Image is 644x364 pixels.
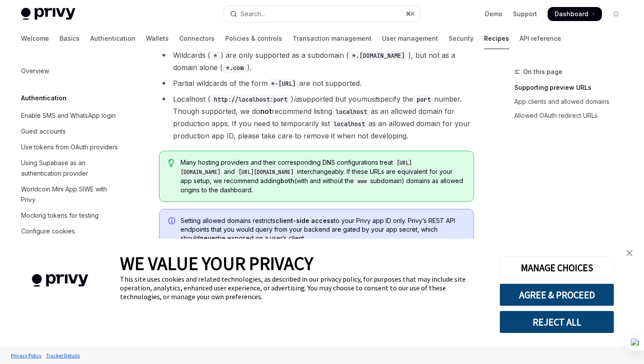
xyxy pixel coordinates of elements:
[609,7,623,21] button: Toggle dark mode
[14,181,126,208] a: Worldcoin Mini App SIWE with Privy
[523,67,563,77] span: On this page
[180,159,412,177] code: [URL][DOMAIN_NAME]
[14,108,126,124] a: Enable SMS and WhatsApp login
[21,210,99,221] div: Mocking tokens for testing
[14,208,126,223] a: Mocking tokens for testing
[60,28,80,49] a: Basics
[621,244,638,262] a: close banner
[21,126,66,137] div: Guest accounts
[224,6,420,22] button: Open search
[485,10,502,18] a: Demo
[159,93,474,142] li: Localhost ( ) supported but you specify the number. Though supported, we do recommend listing as ...
[499,256,614,279] button: MANAGE CHOICES
[159,77,474,89] li: Partial wildcards of the form are not supported.
[14,223,126,239] a: Configure cookies
[548,7,602,21] a: Dashboard
[332,107,371,117] code: localhost
[14,139,126,155] a: Use tokens from OAuth providers
[159,49,474,74] li: Wildcards ( ) are only supported as a subdomain ( ), but not as a domain alone ( ).
[21,158,121,179] div: Using Supabase as an authentication provider
[413,95,434,104] code: port
[513,10,537,18] a: Support
[21,110,116,121] div: Enable SMS and WhatsApp login
[21,142,118,152] div: Use tokens from OAuth providers
[499,283,614,306] button: AGREE & PROCEED
[514,81,630,95] a: Supporting preview URLs
[180,158,465,194] span: Many hosting providers and their corresponding DNS configurations treat and interchangeably. If t...
[168,159,174,167] svg: Tip
[260,107,272,116] strong: not
[14,124,126,139] a: Guest accounts
[354,177,370,186] code: www
[235,168,297,177] code: [URL][DOMAIN_NAME]
[21,184,121,205] div: Worldcoin Mini App SIWE with Privy
[349,51,408,60] code: *.[DOMAIN_NAME]
[180,216,465,243] span: Setting allowed domains restricts to your Privy app ID only. Privy’s REST API endpoints that you ...
[21,226,75,237] div: Configure cookies
[449,28,474,49] a: Security
[168,217,177,226] svg: Info
[225,28,282,49] a: Policies & controls
[179,28,215,49] a: Connectors
[406,11,415,18] span: ⌘ K
[120,275,486,301] div: This site uses cookies and related technologies, as described in our privacy policy, for purposes...
[21,93,67,103] h5: Authentication
[14,155,126,181] a: Using Supabase as an authentication provider
[21,28,49,49] a: Welcome
[514,109,630,123] a: Allowed OAuth redirect URLs
[382,28,438,49] a: User management
[9,348,44,363] a: Privacy Policy
[280,177,294,184] strong: both
[90,28,135,49] a: Authentication
[361,95,377,103] em: must
[276,217,334,224] strong: client-side access
[21,8,75,20] img: light logo
[484,28,509,49] a: Recipes
[330,119,368,129] code: localhost
[13,262,107,300] img: company logo
[223,63,247,73] code: *.com
[293,28,372,49] a: Transaction management
[210,95,291,104] code: http://localhost:port
[294,95,299,103] em: is
[626,250,633,256] img: close banner
[520,28,561,49] a: API reference
[21,66,49,76] div: Overview
[499,311,614,333] button: REJECT ALL
[555,10,588,18] span: Dashboard
[514,95,630,109] a: App clients and allowed domains
[241,9,265,19] div: Search...
[44,348,82,363] a: Tracker Details
[14,63,126,79] a: Overview
[268,79,299,88] code: *-[URL]
[120,252,313,275] span: WE VALUE YOUR PRIVACY
[146,28,169,49] a: Wallets
[200,234,218,242] strong: never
